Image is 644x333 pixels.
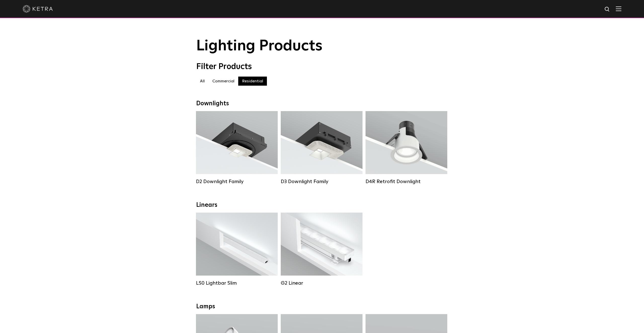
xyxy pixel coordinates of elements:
label: All [196,77,209,86]
div: Filter Products [196,62,448,72]
img: ketra-logo-2019-white [23,5,53,13]
a: D4R Retrofit Downlight Lumen Output:800Colors:White / BlackBeam Angles:15° / 25° / 40° / 60°Watta... [366,111,447,185]
a: D3 Downlight Family Lumen Output:700 / 900 / 1100Colors:White / Black / Silver / Bronze / Paintab... [281,111,363,185]
img: search icon [604,6,611,13]
a: G2 Linear Lumen Output:400 / 700 / 1000Colors:WhiteBeam Angles:Flood / [GEOGRAPHIC_DATA] / Narrow... [281,213,363,286]
img: Hamburger%20Nav.svg [616,6,621,11]
label: Commercial [209,77,238,86]
div: LS0 Lightbar Slim [196,280,278,286]
div: Downlights [196,100,448,107]
a: D2 Downlight Family Lumen Output:1200Colors:White / Black / Gloss Black / Silver / Bronze / Silve... [196,111,278,185]
span: Lighting Products [196,39,323,54]
label: Residential [238,77,267,86]
div: Linears [196,202,448,209]
div: D3 Downlight Family [281,179,363,185]
a: LS0 Lightbar Slim Lumen Output:200 / 350Colors:White / BlackControl:X96 Controller [196,213,278,286]
div: D4R Retrofit Downlight [366,179,447,185]
div: G2 Linear [281,280,363,286]
div: D2 Downlight Family [196,179,278,185]
div: Lamps [196,303,448,310]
